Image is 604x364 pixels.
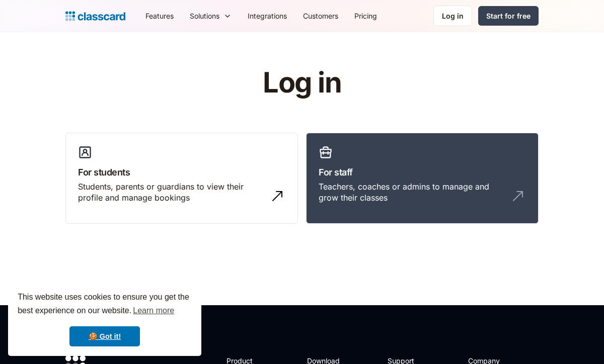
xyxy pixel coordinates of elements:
[240,5,295,27] a: Integrations
[78,181,265,204] div: Students, parents or guardians to view their profile and manage bookings
[65,9,125,23] a: Logo
[306,133,539,224] a: For staffTeachers, coaches or admins to manage and grow their classes
[478,6,539,26] a: Start for free
[131,303,176,318] a: learn more about cookies
[137,5,182,27] a: Features
[319,181,506,204] div: Teachers, coaches or admins to manage and grow their classes
[8,282,201,356] div: cookieconsent
[433,6,472,26] a: Log in
[295,5,346,27] a: Customers
[182,5,240,27] div: Solutions
[346,5,385,27] a: Pricing
[65,133,298,224] a: For studentsStudents, parents or guardians to view their profile and manage bookings
[69,326,140,346] a: dismiss cookie message
[319,165,526,179] h3: For staff
[190,11,219,21] div: Solutions
[142,67,462,99] h1: Log in
[78,165,285,179] h3: For students
[486,11,531,21] div: Start for free
[442,11,464,21] div: Log in
[18,291,192,318] span: This website uses cookies to ensure you get the best experience on our website.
